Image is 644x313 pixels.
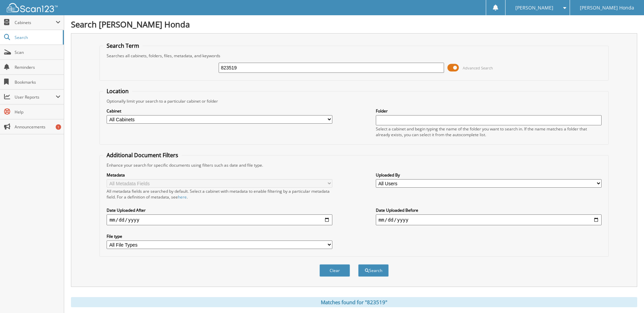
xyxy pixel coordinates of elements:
[376,172,602,178] label: Uploaded By
[107,188,332,200] div: All metadata fields are searched by default. Select a cabinet with metadata to enable filtering b...
[376,214,602,225] input: end
[103,87,132,95] legend: Location
[376,108,602,114] label: Folder
[15,94,56,100] span: User Reports
[515,6,553,10] span: [PERSON_NAME]
[103,53,605,59] div: Searches all cabinets, folders, files, metadata, and keywords
[15,20,56,25] span: Cabinets
[580,6,634,10] span: [PERSON_NAME] Honda
[107,108,332,114] label: Cabinet
[15,124,60,130] span: Announcements
[107,233,332,239] label: File type
[178,194,187,200] a: here
[319,264,350,277] button: Clear
[107,172,332,178] label: Metadata
[463,65,493,70] span: Advanced Search
[15,35,59,40] span: Search
[103,42,143,49] legend: Search Term
[15,64,60,70] span: Reminders
[103,98,605,104] div: Optionally limit your search to a particular cabinet or folder
[15,49,60,55] span: Scan
[7,3,58,12] img: scan123-logo-white.svg
[376,207,602,213] label: Date Uploaded Before
[107,207,332,213] label: Date Uploaded After
[56,124,61,130] div: 1
[15,109,60,115] span: Help
[103,151,182,159] legend: Additional Document Filters
[15,79,60,85] span: Bookmarks
[358,264,389,277] button: Search
[376,126,602,138] div: Select a cabinet and begin typing the name of the folder you want to search in. If the name match...
[71,19,637,30] h1: Search [PERSON_NAME] Honda
[71,297,637,307] div: Matches found for "823519"
[107,214,332,225] input: start
[103,162,605,168] div: Enhance your search for specific documents using filters such as date and file type.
